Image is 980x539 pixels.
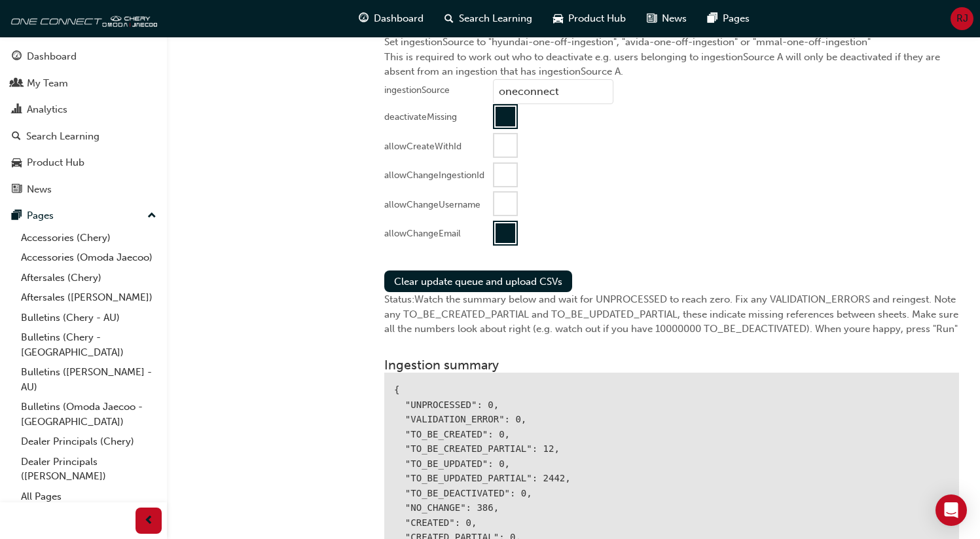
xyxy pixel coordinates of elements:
span: guage-icon [12,51,22,63]
span: chart-icon [12,104,22,116]
a: Bulletins (Chery - AU) [16,308,162,328]
span: prev-icon [144,513,154,529]
a: All Pages [16,487,162,507]
h3: Ingestion summary [384,358,959,373]
span: car-icon [553,10,563,27]
a: Bulletins ([PERSON_NAME] - AU) [16,362,162,397]
span: pages-icon [12,210,22,222]
a: My Team [5,71,162,96]
div: Status: Watch the summary below and wait for UNPROCESSED to reach zero. Fix any VALIDATION_ERRORS... [384,292,959,337]
button: Pages [5,204,162,228]
div: allowCreateWithId [384,140,462,153]
span: pages-icon [708,10,717,27]
div: allowChangeEmail [384,227,461,240]
div: Product Hub [27,155,84,170]
button: DashboardMy TeamAnalyticsSearch LearningProduct HubNews [5,42,162,204]
span: car-icon [12,157,22,169]
span: RJ [956,11,968,26]
a: news-iconNews [636,5,697,32]
span: guage-icon [359,10,369,27]
a: Search Learning [5,124,162,149]
div: Analytics [27,102,67,117]
div: My Team [27,76,68,91]
div: Search Learning [26,129,100,144]
span: search-icon [12,131,21,143]
span: news-icon [647,10,657,27]
span: search-icon [445,10,454,27]
div: ingestionSource [384,84,450,97]
button: RJ [951,7,973,30]
a: News [5,177,162,202]
div: Pages [27,208,54,223]
a: guage-iconDashboard [348,5,434,32]
button: Clear update queue and upload CSVs [384,270,572,292]
a: Product Hub [5,151,162,175]
a: Dashboard [5,45,162,69]
span: up-icon [147,208,156,225]
span: people-icon [12,78,22,90]
div: Dashboard [27,49,77,64]
a: pages-iconPages [697,5,760,32]
a: search-iconSearch Learning [434,5,543,32]
img: oneconnect [7,5,157,31]
span: Product Hub [568,11,626,26]
a: car-iconProduct Hub [543,5,636,32]
div: deactivateMissing [384,111,457,124]
div: allowChangeUsername [384,198,481,212]
a: Dealer Principals ([PERSON_NAME]) [16,452,162,487]
span: Search Learning [459,11,532,26]
a: Dealer Principals (Chery) [16,432,162,452]
a: Bulletins (Omoda Jaecoo - [GEOGRAPHIC_DATA]) [16,397,162,432]
span: Dashboard [374,11,424,26]
span: News [662,11,687,26]
input: ingestionSource [493,79,613,104]
a: Accessories (Chery) [16,228,162,248]
div: Open Intercom Messenger [935,494,967,526]
a: Aftersales ([PERSON_NAME]) [16,288,162,308]
span: Pages [723,11,750,26]
a: Aftersales (Chery) [16,268,162,288]
span: news-icon [12,184,22,196]
div: News [27,182,52,197]
a: Accessories (Omoda Jaecoo) [16,248,162,268]
div: allowChangeIngestionId [384,169,484,182]
a: Bulletins (Chery - [GEOGRAPHIC_DATA]) [16,327,162,362]
a: Analytics [5,98,162,122]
